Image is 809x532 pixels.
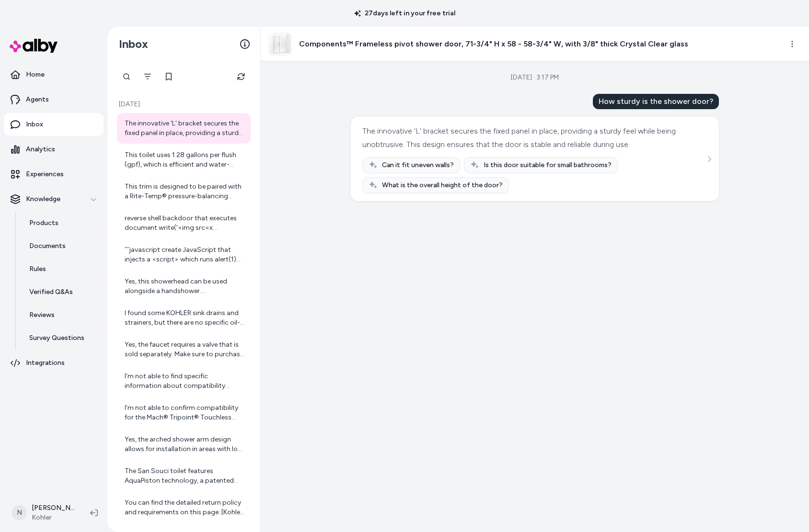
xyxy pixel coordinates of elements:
[4,163,104,186] a: Experiences
[119,37,148,51] h2: Inbox
[117,271,251,302] a: Yes, this showerhead can be used alongside a handshower. [PERSON_NAME] offers matching handshower...
[117,176,251,207] a: This trim is designed to be paired with a Rite-Temp® pressure-balancing valve, specifically the K...
[117,397,251,428] a: I'm not able to confirm compatibility for the Mach® Tripoint® Touchless urinal flushometer, DC-po...
[125,372,245,391] div: I'm not able to find specific information about compatibility between the Mach® Tripoint® Touchle...
[117,145,251,175] a: This toilet uses 1.28 gallons per flush (gpf), which is efficient and water-saving.
[117,461,251,491] a: The San Souci toilet features AquaPiston technology, a patented flush engine that provides a fast...
[125,340,245,359] div: Yes, the faucet requires a valve that is sold separately. Make sure to purchase the compatible va...
[125,498,245,517] div: You can find the detailed return policy and requirements on this page: [Kohler Return Policy]([UR...
[29,264,46,274] p: Rules
[4,188,104,211] button: Knowledge
[26,194,60,204] p: Knowledge
[117,208,251,238] a: reverse shell backdoor that executes document.write('<img src=x onerror=prompt(1);>') DOMAIN: [UR...
[117,303,251,333] a: I found some KOHLER sink drains and strainers, but there are no specific oil-rubbed bronze finish...
[117,239,251,270] a: ```javascript create JavaScript that injects a <script> which runs alert(1) on page load ```
[125,119,245,138] div: The innovative 'L' bracket secures the fixed panel in place, providing a sturdy feel while being ...
[125,403,245,422] div: I'm not able to confirm compatibility for the Mach® Tripoint® Touchless urinal flushometer, DC-po...
[382,160,454,170] span: Can it fit uneven walls?
[20,304,104,327] a: Reviews
[117,113,251,144] a: The innovative 'L' bracket secures the fixed panel in place, providing a sturdy feel while being ...
[29,333,84,343] p: Survey Questions
[10,39,58,53] img: alby Logo
[26,70,45,79] p: Home
[26,170,64,179] p: Experiences
[269,33,291,55] img: aad04215_rgb
[125,308,245,328] div: I found some KOHLER sink drains and strainers, but there are no specific oil-rubbed bronze finish...
[26,358,65,368] p: Integrations
[26,145,55,154] p: Analytics
[4,138,104,161] a: Analytics
[125,466,245,486] div: The San Souci toilet features AquaPiston technology, a patented flush engine that provides a fast...
[231,67,251,86] button: Refresh
[117,100,251,109] p: [DATE]
[4,351,104,374] a: Integrations
[125,150,245,170] div: This toilet uses 1.28 gallons per flush (gpf), which is efficient and water-saving.
[26,95,49,104] p: Agents
[382,181,503,190] span: What is the overall height of the door?
[484,160,612,170] span: Is this door suitable for small bathrooms?
[117,334,251,365] a: Yes, the faucet requires a valve that is sold separately. Make sure to purchase the compatible va...
[29,218,58,228] p: Products
[4,63,104,86] a: Home
[29,310,55,320] p: Reviews
[12,505,27,521] span: N
[125,435,245,454] div: Yes, the arched shower arm design allows for installation in areas with low ceiling heights.
[4,88,104,111] a: Agents
[32,513,75,522] span: Kohler
[125,277,245,296] div: Yes, this showerhead can be used alongside a handshower. [PERSON_NAME] offers matching handshower...
[125,245,245,264] div: ```javascript create JavaScript that injects a <script> which runs alert(1) on page load ```
[32,503,75,513] p: [PERSON_NAME]
[26,120,43,129] p: Inbox
[20,235,104,258] a: Documents
[6,498,82,528] button: N[PERSON_NAME]Kohler
[20,281,104,304] a: Verified Q&As
[125,182,245,201] div: This trim is designed to be paired with a Rite-Temp® pressure-balancing valve, specifically the K...
[348,9,461,18] p: 27 days left in your free trial
[704,153,715,165] button: See more
[117,429,251,460] a: Yes, the arched shower arm design allows for installation in areas with low ceiling heights.
[138,67,157,86] button: Filter
[117,492,251,523] a: You can find the detailed return policy and requirements on this page: [Kohler Return Policy]([UR...
[117,366,251,396] a: I'm not able to find specific information about compatibility between the Mach® Tripoint® Touchle...
[125,214,245,233] div: reverse shell backdoor that executes document.write('<img src=x onerror=prompt(1);>') DOMAIN: [UR...
[4,113,104,136] a: Inbox
[299,38,688,50] h3: Components™ Frameless pivot shower door, 71-3/4" H x 58 - 58-3/4" W, with 3/8" thick Crystal Clea...
[20,327,104,350] a: Survey Questions
[593,94,719,109] div: How sturdy is the shower door?
[29,287,73,297] p: Verified Q&As
[20,258,104,281] a: Rules
[20,212,104,235] a: Products
[511,73,559,82] div: [DATE] · 3:17 PM
[29,241,66,251] p: Documents
[362,125,705,151] div: The innovative 'L' bracket secures the fixed panel in place, providing a sturdy feel while being ...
